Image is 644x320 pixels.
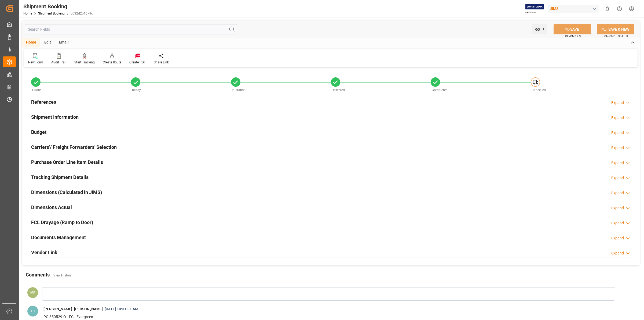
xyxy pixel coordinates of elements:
div: Expand [611,175,624,181]
h2: Budget [31,128,46,136]
h2: Carriers'/ Freight Forwarders' Selection [31,143,117,151]
div: Expand [611,145,624,151]
button: JIMS [548,3,601,14]
div: Expand [611,220,624,226]
div: Expand [611,235,624,241]
div: Edit [40,38,55,47]
h2: Dimensions Actual [31,204,72,211]
input: Search Fields [25,24,237,34]
span: Ready [132,88,141,92]
span: In-Transit [232,88,246,92]
h2: Tracking Shipment Details [31,174,89,181]
div: Expand [611,160,624,166]
h2: Dimensions (Calculated in JIMS) [31,189,102,196]
div: Email [55,38,73,47]
span: Completed [432,88,448,92]
span: Ctrl/CMD + S [565,34,581,38]
h2: Vendor Link [31,249,57,256]
div: Expand [611,190,624,196]
span: Delivered [332,88,345,92]
span: LJ [31,309,35,313]
div: Share Link [154,60,169,65]
span: 1 [540,27,544,31]
div: Expand [611,115,624,121]
h2: Documents Management [31,234,86,241]
img: Exertis%20JAM%20-%20Email%20Logo.jpg_1722504956.jpg [525,4,544,13]
div: JIMS [548,5,599,13]
span: MP [30,290,35,294]
button: open menu [532,24,547,34]
h2: Shipment Information [31,113,79,121]
h2: FCL Drayage (Ramp to Door) [31,219,93,226]
div: Expand [611,205,624,211]
div: Audit Trail [51,60,66,65]
a: View History [53,274,72,277]
span: Ctrl/CMD + Shift + S [604,34,628,38]
a: Home [23,12,32,15]
div: Home [22,38,40,47]
button: Help Center [613,3,625,15]
h2: Purchase Order Line Item Details [31,159,103,166]
div: New Form [28,60,43,65]
div: Expand [611,100,624,106]
div: Create Route [103,60,121,65]
div: Expand [611,130,624,136]
div: Create PDF [129,60,146,65]
div: Start Tracking [74,60,95,65]
span: Quote [32,88,41,92]
span: Cancelled [532,88,546,92]
button: SAVE & NEW [597,24,634,34]
h2: References [31,98,56,106]
button: SAVE [554,24,591,34]
span: [PERSON_NAME]. [PERSON_NAME] [43,307,103,311]
span: [DATE] 10:31:31 AM [103,307,140,311]
button: show 0 new notifications [601,3,613,15]
div: Expand [611,250,624,256]
div: Shipment Booking [23,2,93,10]
a: Shipment Booking [38,12,65,15]
h2: Comments [26,271,50,278]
